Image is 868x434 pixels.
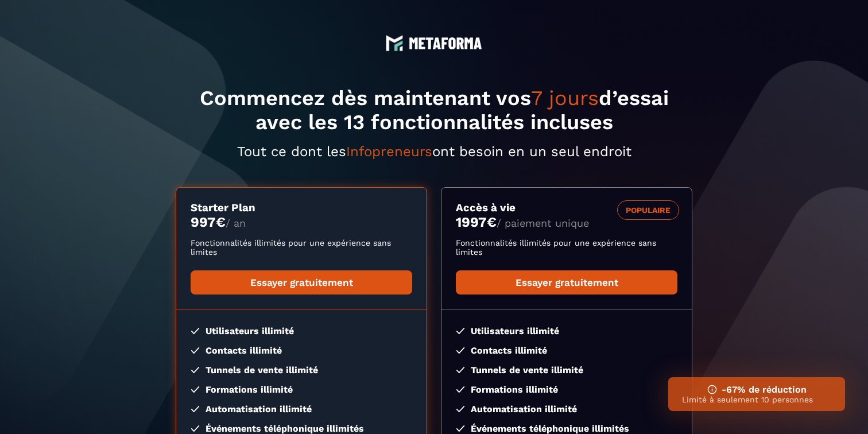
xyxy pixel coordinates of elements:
[456,423,677,434] li: Événements téléphonique illimités
[531,86,599,110] span: 7 jours
[456,214,497,230] money: 1997
[456,367,465,373] img: checked
[456,270,677,294] a: Essayer gratuitement
[191,386,200,393] img: checked
[409,37,482,49] img: logo
[176,144,692,160] p: Tout ce dont les ont besoin en un seul endroit
[456,404,677,414] li: Automatisation illimité
[191,325,412,336] li: Utilisateurs illimité
[191,384,412,395] li: Formations illimité
[191,270,412,294] a: Essayer gratuitement
[191,404,412,414] li: Automatisation illimité
[456,425,465,432] img: checked
[191,214,226,230] money: 997
[191,365,412,375] li: Tunnels de vente illimité
[682,384,831,395] h3: -67% de réduction
[346,144,432,160] span: Infopreneurs
[456,345,677,356] li: Contacts illimité
[456,386,465,393] img: checked
[191,328,200,334] img: checked
[497,217,589,229] span: / paiement unique
[191,345,412,356] li: Contacts illimité
[216,214,226,230] currency: €
[226,217,246,229] span: / an
[176,86,692,134] h1: Commencez dès maintenant vos d’essai avec les 13 fonctionnalités incluses
[191,367,200,373] img: checked
[386,34,403,52] img: logo
[456,328,465,334] img: checked
[191,238,412,257] p: Fonctionnalités illimités pour une expérience sans limites
[456,201,677,214] h3: Accès à vie
[456,406,465,412] img: checked
[191,406,200,412] img: checked
[456,365,677,375] li: Tunnels de vente illimité
[487,214,497,230] currency: €
[191,423,412,434] li: Événements téléphonique illimités
[191,201,412,214] h3: Starter Plan
[456,384,677,395] li: Formations illimité
[456,238,677,257] p: Fonctionnalités illimités pour une expérience sans limites
[191,347,200,354] img: checked
[617,200,679,220] div: POPULAIRE
[456,325,677,336] li: Utilisateurs illimité
[456,347,465,354] img: checked
[191,425,200,432] img: checked
[707,385,717,394] img: ifno
[682,395,831,404] p: Limité à seulement 10 personnes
